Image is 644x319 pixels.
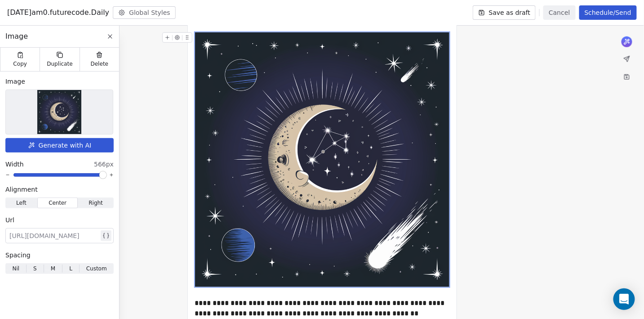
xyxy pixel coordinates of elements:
span: S [33,265,37,273]
button: Save as draft [473,5,536,20]
button: Generate with AI [5,138,114,153]
span: Image [5,77,25,86]
span: L [69,265,72,273]
span: Right [89,199,103,207]
span: Alignment [5,185,38,194]
span: Custom [86,265,107,273]
span: Copy [13,60,27,67]
span: 566px [94,160,114,169]
span: Duplicate [47,60,72,67]
button: Global Styles [113,6,176,19]
button: Cancel [543,5,575,20]
span: Left [16,199,27,207]
span: Nil [12,265,19,273]
img: Selected image [37,90,81,134]
span: Url [5,216,14,225]
span: M [51,265,55,273]
span: Delete [91,60,109,67]
span: Width [5,160,24,169]
span: Image [5,31,28,42]
button: Schedule/Send [579,5,637,20]
span: [DATE]am0.futurecode.Daily [7,7,109,18]
div: Open Intercom Messenger [613,288,635,310]
span: Spacing [5,251,31,260]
